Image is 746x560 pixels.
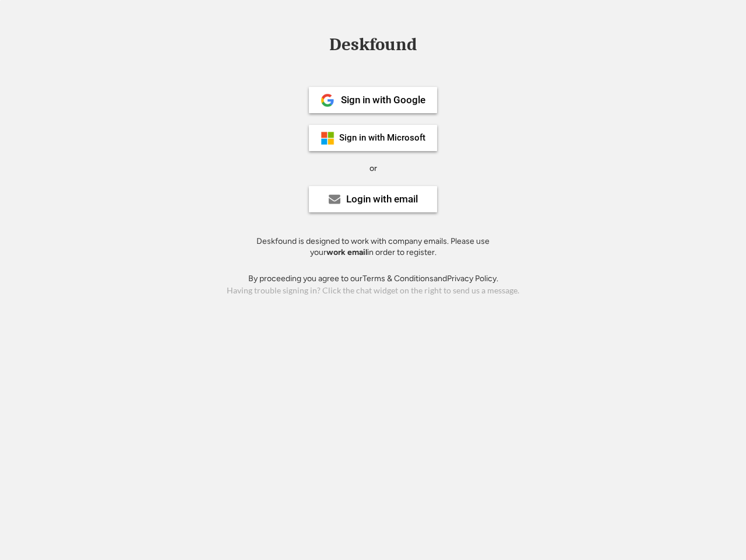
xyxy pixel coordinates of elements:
a: Terms & Conditions [363,274,434,283]
div: Deskfound is designed to work with company emails. Please use your in order to register. [242,236,504,258]
div: Login with email [346,194,418,204]
a: Privacy Policy. [447,274,498,283]
img: 1024px-Google__G__Logo.svg.png [321,93,335,107]
div: Deskfound [323,36,423,54]
div: Sign in with Google [341,95,425,105]
strong: work email [326,247,367,257]
div: Sign in with Microsoft [339,134,425,142]
div: or [370,163,377,174]
img: ms-symbollockup_mssymbol_19.png [321,131,335,145]
div: By proceeding you agree to our and [248,273,498,285]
